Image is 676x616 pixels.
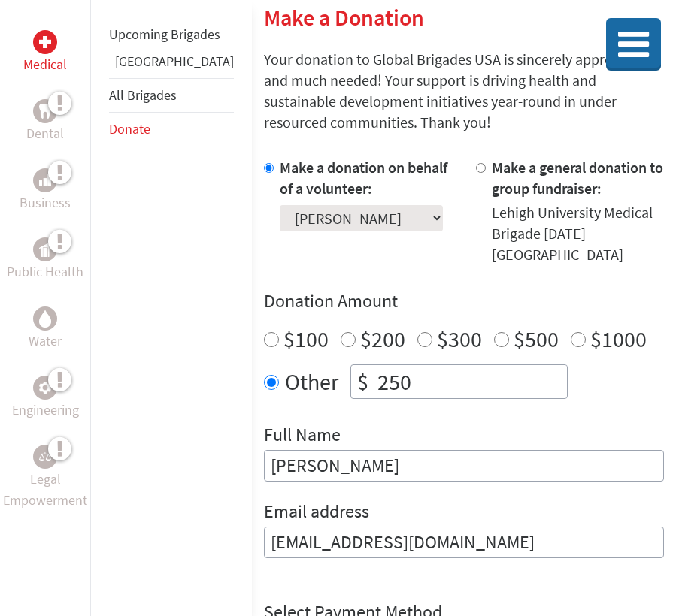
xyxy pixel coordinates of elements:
a: Legal EmpowermentLegal Empowerment [3,445,87,511]
a: DentalDental [26,99,64,144]
p: Dental [26,123,64,144]
li: Panama [109,51,234,78]
img: Engineering [39,382,51,394]
div: Dental [33,99,57,123]
a: Upcoming Brigades [109,26,220,43]
label: Other [285,364,338,399]
img: Dental [39,104,51,118]
h2: Make a Donation [264,4,664,31]
div: Public Health [33,237,57,261]
a: All Brigades [109,86,177,104]
img: Public Health [39,242,51,257]
p: Business [20,192,71,213]
label: Full Name [264,423,341,450]
div: Lehigh University Medical Brigade [DATE] [GEOGRAPHIC_DATA] [492,202,664,265]
h4: Donation Amount [264,289,664,313]
p: Water [29,331,62,352]
a: MedicalMedical [23,30,67,75]
label: $500 [514,325,559,353]
p: Your donation to Global Brigades USA is sincerely appreciated and much needed! Your support is dr... [264,49,664,133]
input: Enter Full Name [264,450,664,482]
div: Water [33,306,57,331]
li: All Brigades [109,78,234,113]
label: $1000 [590,325,647,353]
img: Water [39,310,51,327]
img: Medical [39,36,51,48]
a: BusinessBusiness [20,168,71,213]
label: $100 [283,325,329,353]
label: Make a donation on behalf of a volunteer: [280,158,447,198]
li: Donate [109,113,234,146]
div: Business [33,168,57,192]
input: Your Email [264,527,664,558]
div: Medical [33,30,57,54]
div: $ [351,365,374,398]
a: [GEOGRAPHIC_DATA] [115,53,234,70]
label: Email address [264,500,369,527]
img: Business [39,174,51,186]
p: Public Health [7,261,83,282]
p: Engineering [12,400,79,421]
label: Make a general donation to group fundraiser: [492,158,663,198]
a: WaterWater [29,306,62,352]
li: Upcoming Brigades [109,18,234,51]
label: $300 [437,325,482,353]
input: Enter Amount [374,365,567,398]
a: Donate [109,120,150,137]
div: Legal Empowerment [33,445,57,469]
p: Legal Empowerment [3,469,87,511]
label: $200 [360,325,405,353]
a: Public HealthPublic Health [7,237,83,282]
img: Legal Empowerment [39,452,51,461]
div: Engineering [33,376,57,400]
p: Medical [23,54,67,75]
a: EngineeringEngineering [12,376,79,421]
